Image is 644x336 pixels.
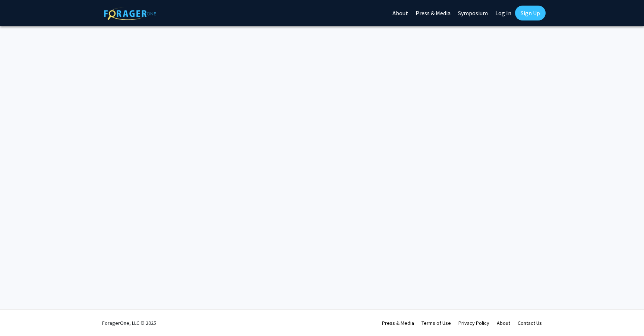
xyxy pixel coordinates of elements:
img: ForagerOne Logo [104,7,156,20]
a: Contact Us [518,320,542,326]
a: About [497,320,510,326]
a: Terms of Use [422,320,451,326]
div: ForagerOne, LLC © 2025 [102,310,156,336]
a: Privacy Policy [458,320,489,326]
a: Sign Up [515,6,546,20]
a: Press & Media [382,320,414,326]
